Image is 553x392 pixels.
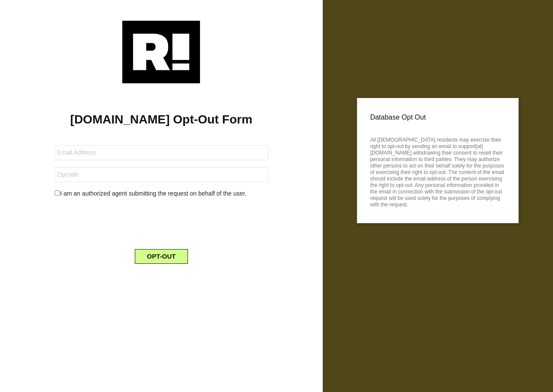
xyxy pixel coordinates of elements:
[122,21,200,83] img: Retention.com
[13,112,310,127] h1: [DOMAIN_NAME] Opt-Out Form
[48,189,274,198] div: I am an authorized agent submitting the request on behalf of the user.
[95,205,227,239] iframe: reCAPTCHA
[54,145,268,160] input: Email Address
[54,167,268,182] input: Zipcode
[370,134,505,208] p: All [DEMOGRAPHIC_DATA] residents may exercise their right to opt-out by sending an email to suppo...
[135,249,188,264] button: OPT-OUT
[370,111,505,124] p: Database Opt Out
